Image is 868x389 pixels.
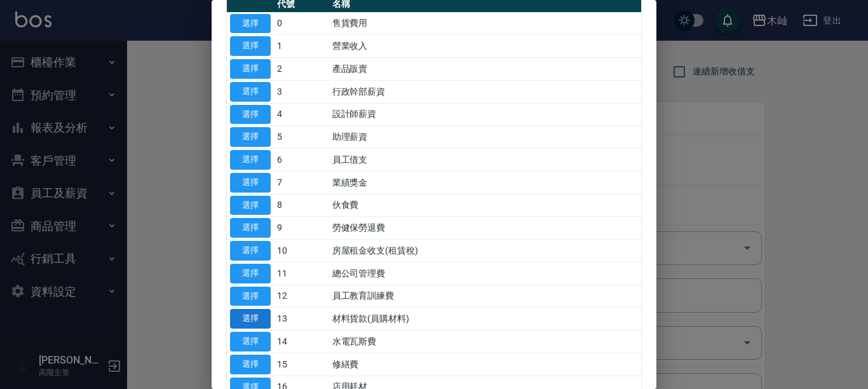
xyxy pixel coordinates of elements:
td: 行政幹部薪資 [329,80,641,103]
button: 選擇 [230,82,271,102]
td: 助理薪資 [329,126,641,149]
td: 1 [274,35,329,58]
button: 選擇 [230,59,271,79]
button: 選擇 [230,196,271,215]
td: 勞健保勞退費 [329,217,641,240]
td: 2 [274,58,329,81]
td: 13 [274,308,329,331]
button: 選擇 [230,150,271,170]
td: 設計師薪資 [329,103,641,126]
button: 選擇 [230,241,271,261]
td: 0 [274,12,329,35]
td: 總公司管理費 [329,262,641,285]
td: 業績獎金 [329,171,641,194]
td: 15 [274,353,329,376]
td: 產品販賣 [329,58,641,81]
button: 選擇 [230,127,271,147]
td: 水電瓦斯費 [329,331,641,353]
td: 營業收入 [329,35,641,58]
td: 修繕費 [329,353,641,376]
td: 11 [274,262,329,285]
td: 12 [274,285,329,308]
button: 選擇 [230,105,271,125]
button: 選擇 [230,36,271,56]
button: 選擇 [230,332,271,351]
td: 員工教育訓練費 [329,285,641,308]
td: 房屋租金收支(租賃稅) [329,240,641,263]
button: 選擇 [230,355,271,374]
button: 選擇 [230,264,271,283]
td: 4 [274,103,329,126]
td: 售貨費用 [329,12,641,35]
td: 6 [274,149,329,172]
td: 7 [274,171,329,194]
td: 8 [274,194,329,217]
button: 選擇 [230,14,271,34]
td: 材料貨款(員購材料) [329,308,641,331]
button: 選擇 [230,309,271,329]
button: 選擇 [230,287,271,306]
td: 14 [274,331,329,353]
td: 3 [274,80,329,103]
td: 10 [274,240,329,263]
button: 選擇 [230,218,271,238]
td: 9 [274,217,329,240]
td: 5 [274,126,329,149]
td: 伙食費 [329,194,641,217]
td: 員工借支 [329,149,641,172]
button: 選擇 [230,173,271,193]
